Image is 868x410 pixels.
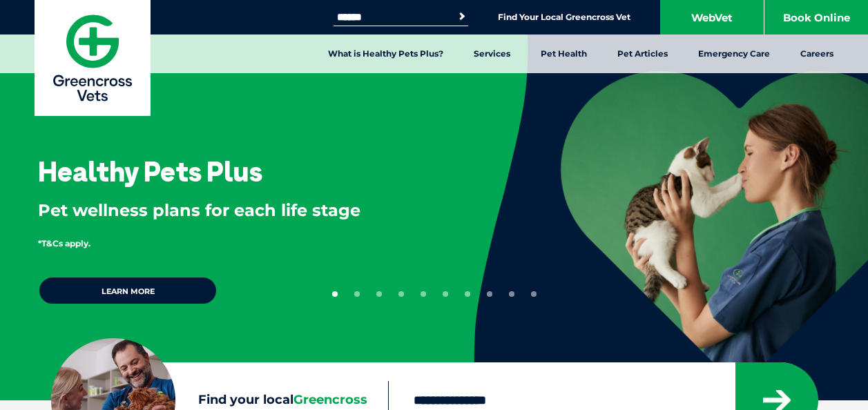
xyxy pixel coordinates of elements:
[313,35,459,73] a: What is Healthy Pets Plus?
[38,157,262,185] h3: Healthy Pets Plus
[498,12,630,23] a: Find Your Local Greencross Vet
[683,35,785,73] a: Emergency Care
[602,35,683,73] a: Pet Articles
[354,291,360,297] button: 2 of 10
[421,291,426,297] button: 5 of 10
[525,35,602,73] a: Pet Health
[509,291,514,297] button: 9 of 10
[455,10,469,23] button: Search
[465,291,470,297] button: 7 of 10
[531,291,537,297] button: 10 of 10
[38,276,218,305] a: Learn more
[332,291,338,297] button: 1 of 10
[38,199,429,222] p: Pet wellness plans for each life stage
[293,392,367,407] span: Greencross
[785,35,849,73] a: Careers
[443,291,448,297] button: 6 of 10
[398,291,404,297] button: 4 of 10
[376,291,382,297] button: 3 of 10
[487,291,492,297] button: 8 of 10
[38,238,90,248] span: *T&Cs apply.
[459,35,525,73] a: Services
